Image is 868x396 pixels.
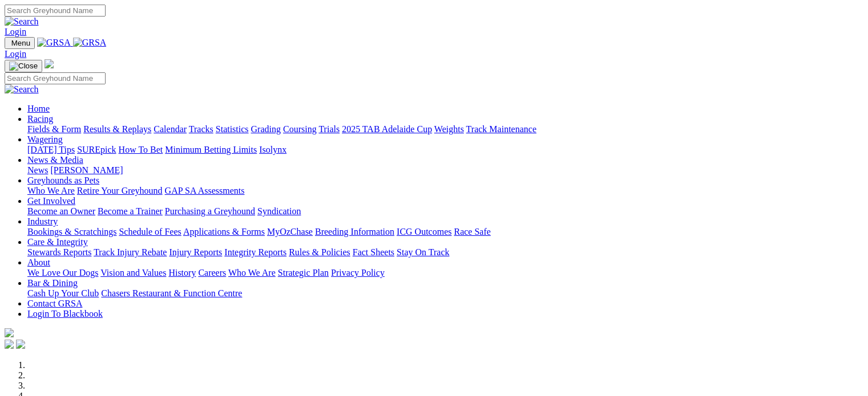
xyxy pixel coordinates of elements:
a: Syndication [257,206,301,216]
a: Chasers Restaurant & Function Centre [101,288,242,298]
a: Tracks [189,124,213,134]
a: How To Bet [119,145,163,154]
a: Bookings & Scratchings [27,227,116,236]
div: News & Media [27,165,863,175]
a: Integrity Reports [224,247,286,257]
div: Industry [27,227,863,237]
a: Purchasing a Greyhound [165,206,255,216]
a: 2025 TAB Adelaide Cup [342,124,432,134]
input: Search [5,72,106,84]
a: Who We Are [27,186,75,195]
a: Stay On Track [397,247,449,257]
a: Race Safe [454,227,490,236]
a: Stewards Reports [27,247,91,257]
a: Cash Up Your Club [27,288,99,298]
a: Isolynx [259,145,286,154]
input: Search [5,5,106,17]
img: GRSA [37,38,71,48]
a: Results & Replays [83,124,151,134]
div: Get Involved [27,206,863,217]
a: Schedule of Fees [119,227,181,236]
a: Industry [27,217,58,226]
a: Become a Trainer [98,206,163,216]
img: logo-grsa-white.png [5,328,14,337]
a: Care & Integrity [27,237,88,247]
a: Privacy Policy [331,268,385,277]
img: facebook.svg [5,340,14,349]
a: [DATE] Tips [27,145,75,154]
a: MyOzChase [267,227,313,236]
a: History [168,268,196,277]
a: Fact Sheets [353,247,394,257]
a: Login [5,27,26,36]
a: Home [27,104,50,113]
a: Retire Your Greyhound [77,186,163,195]
a: News [27,165,48,175]
a: Become an Owner [27,206,95,216]
a: Vision and Values [100,268,166,277]
a: Who We Are [228,268,276,277]
a: Greyhounds as Pets [27,175,99,185]
a: Calendar [154,124,187,134]
a: Coursing [283,124,317,134]
a: Wagering [27,134,63,144]
a: Rules & Policies [289,247,350,257]
a: Weights [434,124,464,134]
a: Minimum Betting Limits [165,145,257,154]
a: Trials [318,124,340,134]
a: Careers [198,268,226,277]
a: ICG Outcomes [397,227,451,236]
a: Racing [27,114,53,124]
a: Fields & Form [27,124,81,134]
a: [PERSON_NAME] [50,165,123,175]
a: Grading [251,124,281,134]
div: Racing [27,124,863,134]
div: Care & Integrity [27,247,863,258]
span: Menu [11,39,30,47]
a: Injury Reports [169,247,222,257]
a: GAP SA Assessments [165,186,245,195]
a: News & Media [27,155,83,165]
div: Greyhounds as Pets [27,186,863,196]
a: Get Involved [27,196,75,206]
img: logo-grsa-white.png [45,59,54,68]
a: Statistics [216,124,249,134]
a: We Love Our Dogs [27,268,98,277]
div: About [27,268,863,278]
div: Bar & Dining [27,288,863,299]
a: Login [5,49,26,59]
img: Close [9,62,38,71]
img: Search [5,84,39,95]
img: twitter.svg [16,340,25,349]
a: Track Maintenance [466,124,536,134]
a: About [27,258,50,267]
a: Track Injury Rebate [94,247,167,257]
a: Applications & Forms [183,227,265,236]
button: Toggle navigation [5,60,42,72]
div: Wagering [27,145,863,155]
a: SUREpick [77,145,116,154]
a: Bar & Dining [27,278,78,288]
a: Strategic Plan [278,268,329,277]
button: Toggle navigation [5,37,35,49]
a: Contact GRSA [27,299,82,308]
img: Search [5,17,39,27]
img: GRSA [73,38,107,48]
a: Breeding Information [315,227,394,236]
a: Login To Blackbook [27,309,103,319]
